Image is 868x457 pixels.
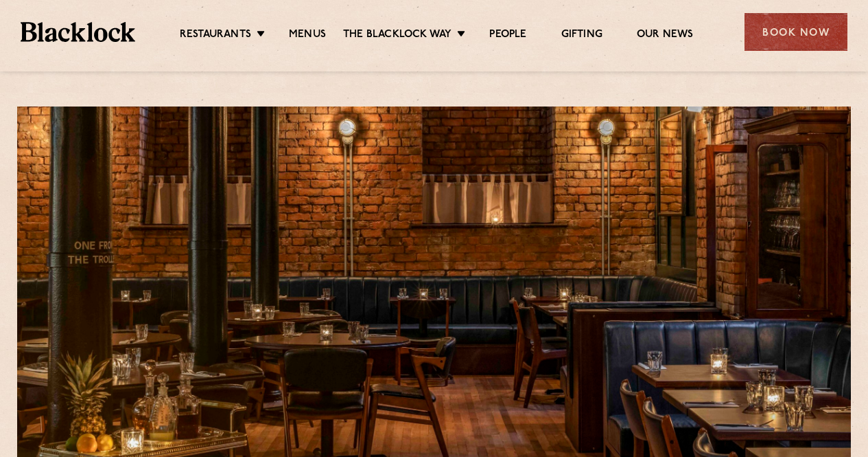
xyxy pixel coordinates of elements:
[489,28,526,43] a: People
[744,13,847,51] div: Book Now
[21,22,135,41] img: BL_Textured_Logo-footer-cropped.svg
[343,28,451,43] a: The Blacklock Way
[180,28,251,43] a: Restaurants
[289,28,326,43] a: Menus
[637,28,694,43] a: Our News
[561,28,602,43] a: Gifting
